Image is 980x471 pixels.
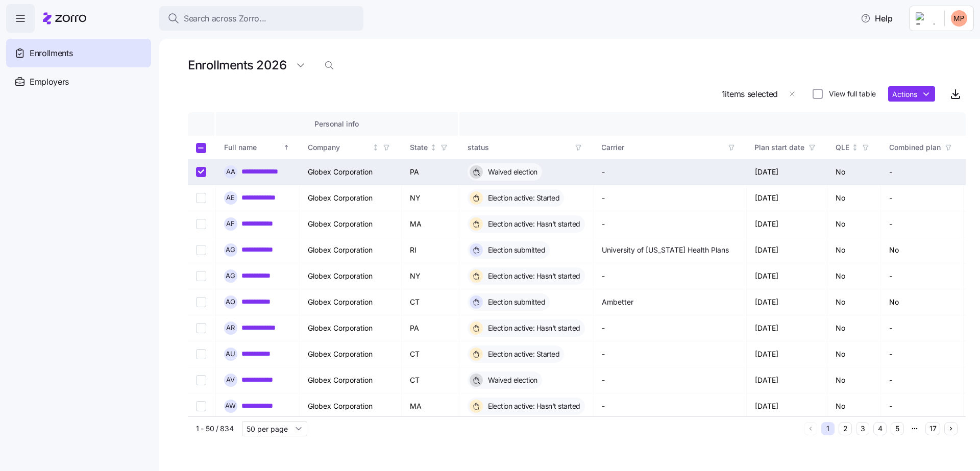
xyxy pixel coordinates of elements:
td: - [881,185,964,211]
span: Election active: Hasn't started [485,271,580,281]
span: Waived election [485,375,537,385]
span: - [602,193,605,203]
span: - [602,349,605,359]
div: Company [308,142,370,153]
input: Select record 5 [196,271,206,281]
td: - [881,341,964,367]
div: Personal info [224,118,450,130]
td: [DATE] [747,185,828,211]
td: [DATE] [747,367,828,393]
td: No [827,211,881,237]
span: 1 - 50 / 834 [196,424,234,434]
td: No [827,393,881,419]
span: Enrollments [30,47,72,60]
h1: Enrollments 2026 [188,57,286,73]
span: Election active: Started [485,349,559,359]
span: Election active: Hasn't started [485,219,580,229]
td: - [881,211,964,237]
button: Next page [944,422,958,435]
td: - [881,315,964,341]
td: No [827,367,881,393]
td: CT [402,289,459,315]
div: Combined plan [889,142,941,153]
span: Employers [30,76,69,88]
td: Globex Corporation [300,341,402,367]
td: NY [402,263,459,289]
span: Election active: Started [485,193,559,203]
td: No [827,159,881,185]
td: [DATE] [747,159,828,185]
input: Select record 9 [196,375,206,385]
span: - [602,375,605,385]
th: CompanyNot sorted [300,136,402,159]
button: 17 [925,422,940,435]
input: Select record 7 [196,323,206,333]
span: Search across Zorro... [184,12,266,25]
td: No [827,315,881,341]
td: - [881,159,964,185]
span: - [602,271,605,281]
span: A O [226,299,236,305]
td: No [827,341,881,367]
div: State [410,142,428,153]
td: CT [402,367,459,393]
div: Not sorted [430,144,437,151]
td: [DATE] [747,341,828,367]
td: No [881,237,964,263]
span: A U [226,351,236,357]
td: No [827,185,881,211]
input: Select record 2 [196,193,206,203]
div: Sorted ascending [283,144,290,151]
th: StateNot sorted [402,136,459,159]
td: MA [402,211,459,237]
label: View full table [823,89,876,99]
span: Waived election [485,167,537,177]
div: Not sorted [372,144,379,151]
input: Select record 3 [196,219,206,229]
th: Full nameSorted ascending [216,136,300,159]
button: Actions [888,86,935,102]
td: Globex Corporation [300,315,402,341]
td: NY [402,185,459,211]
td: No [881,289,964,315]
button: 2 [839,422,852,435]
button: Previous page [804,422,817,435]
span: - [602,167,605,177]
button: 3 [856,422,869,435]
button: Search across Zorro... [159,6,363,31]
td: Globex Corporation [300,159,402,185]
td: RI [402,237,459,263]
td: [DATE] [747,289,828,315]
td: CT [402,341,459,367]
td: [DATE] [747,315,828,341]
td: PA [402,159,459,185]
span: A A [226,168,235,175]
button: 5 [891,422,904,435]
button: 1 [821,422,835,435]
img: Employer logo [916,12,936,24]
span: Election submitted [485,245,545,255]
td: Globex Corporation [300,367,402,393]
input: Select record 1 [196,167,206,177]
div: Carrier [602,142,724,153]
td: No [827,237,881,263]
span: A G [226,246,236,253]
span: Help [861,12,893,24]
td: No [827,263,881,289]
td: Globex Corporation [300,237,402,263]
span: A E [227,194,235,201]
span: Election submitted [485,297,545,307]
td: Globex Corporation [300,289,402,315]
a: Employers [6,67,151,96]
input: Select record 6 [196,297,206,307]
div: Full name [224,142,281,153]
td: Globex Corporation [300,263,402,289]
td: Globex Corporation [300,185,402,211]
input: Select record 8 [196,349,206,359]
span: Election active: Hasn't started [485,401,580,411]
span: Election active: Hasn't started [485,323,580,333]
span: A F [227,220,235,227]
input: Select record 10 [196,401,206,411]
td: MA [402,393,459,419]
td: - [881,367,964,393]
